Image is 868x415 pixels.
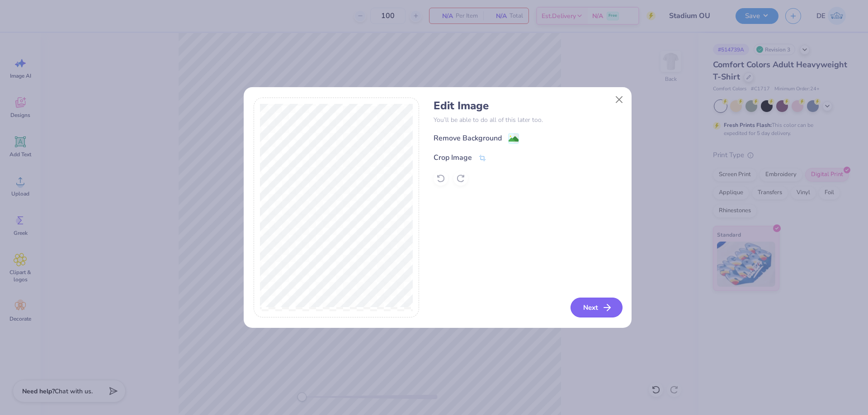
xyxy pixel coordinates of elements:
p: You’ll be able to do all of this later too. [434,115,621,125]
button: Close [610,91,627,108]
h4: Edit Image [434,99,621,112]
button: Next [571,298,623,317]
div: Remove Background [434,133,502,144]
div: Crop Image [434,152,472,163]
